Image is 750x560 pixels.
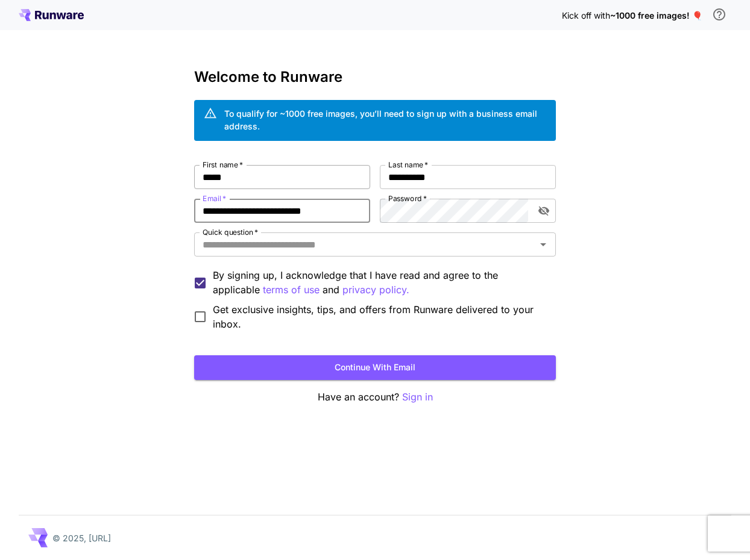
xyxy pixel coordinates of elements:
[342,282,409,297] p: privacy policy.
[388,193,427,204] label: Password
[213,302,546,331] span: Get exclusive insights, tips, and offers from Runware delivered to your inbox.
[610,10,702,20] span: ~1000 free images! 🎈
[194,69,556,86] h3: Welcome to Runware
[194,390,556,405] p: Have an account?
[707,2,731,26] button: In order to qualify for free credit, you need to sign up with a business email address and click ...
[388,160,428,170] label: Last name
[342,282,409,297] button: By signing up, I acknowledge that I have read and agree to the applicable terms of use and
[224,107,546,132] div: To qualify for ~1000 free images, you’ll need to sign up with a business email address.
[194,355,556,380] button: Continue with email
[402,390,433,405] button: Sign in
[203,160,243,170] label: First name
[263,282,320,297] p: terms of use
[562,10,610,20] span: Kick off with
[203,227,258,237] label: Quick question
[263,282,320,297] button: By signing up, I acknowledge that I have read and agree to the applicable and privacy policy.
[533,200,555,222] button: toggle password visibility
[203,193,226,204] label: Email
[52,532,111,544] p: © 2025, [URL]
[535,236,552,253] button: Open
[213,268,546,297] p: By signing up, I acknowledge that I have read and agree to the applicable and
